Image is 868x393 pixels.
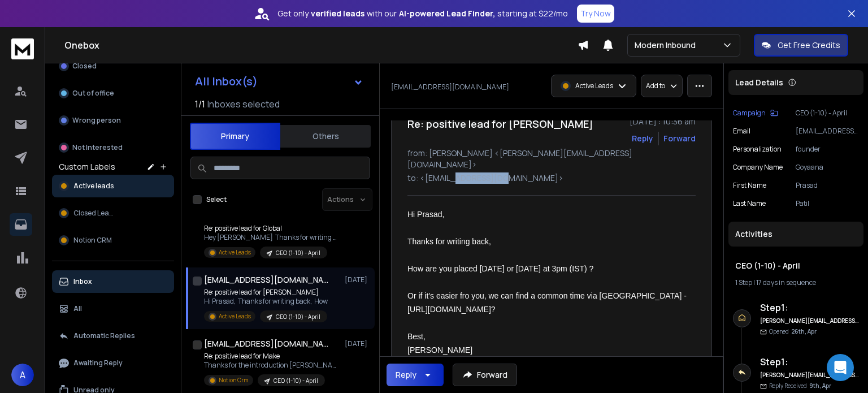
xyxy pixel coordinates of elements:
[52,82,174,105] button: Out of office
[204,352,340,361] p: Re: positive lead for Make
[73,331,135,340] p: Automatic Replies
[11,38,34,59] img: logo
[195,97,205,111] span: 1 / 1
[219,376,249,385] p: Notion Crm
[760,371,859,379] h6: [PERSON_NAME][EMAIL_ADDRESS][DOMAIN_NAME]
[204,233,340,242] p: Hey [PERSON_NAME] Thanks for writing back,
[769,327,817,336] p: Opened
[73,236,112,245] span: Notion CRM
[407,332,472,368] span: Best, [PERSON_NAME] -
[407,148,696,170] p: from: [PERSON_NAME] <[PERSON_NAME][EMAIL_ADDRESS][DOMAIN_NAME]>
[206,195,227,204] label: Select
[72,143,123,152] p: Not Interested
[733,181,766,190] p: First Name
[733,163,783,172] p: Company Name
[72,89,114,98] p: Out of office
[276,249,320,257] p: CEO (1-10) - April
[345,339,370,348] p: [DATE]
[760,317,859,325] h6: [PERSON_NAME][EMAIL_ADDRESS][DOMAIN_NAME]
[575,81,613,90] p: Active Leads
[646,81,665,90] p: Add to
[754,34,848,57] button: Get Free Credits
[635,40,700,51] p: Modern Inbound
[52,109,174,132] button: Wrong person
[52,229,174,252] button: Notion CRM
[52,352,174,374] button: Awaiting Reply
[52,297,174,320] button: All
[276,313,320,321] p: CEO (1-10) - April
[73,304,82,313] p: All
[190,123,280,150] button: Primary
[387,364,444,386] button: Reply
[204,297,328,306] p: Hi Prasad, Thanks for writing back, How
[580,8,611,19] p: Try Now
[73,182,114,191] span: Active leads
[827,354,854,381] div: Open Intercom Messenger
[204,224,340,233] p: Re: positive lead for Global
[735,278,857,287] div: |
[52,136,174,159] button: Not Interested
[728,222,863,247] div: Activities
[407,210,689,314] span: Hi Prasad, Thanks for writing back, How are you placed [DATE] or [DATE] at 3pm (IST) ? Or if it's...
[733,145,782,154] p: Personalization
[809,382,831,390] span: 9th, Apr
[345,275,370,284] p: [DATE]
[760,301,859,314] h6: Step 1 :
[64,38,578,52] h1: Onebox
[663,133,696,144] div: Forward
[407,116,593,132] h1: Re: positive lead for [PERSON_NAME]
[796,181,859,190] p: Prasad
[391,83,509,92] p: [EMAIL_ADDRESS][DOMAIN_NAME]
[577,5,614,23] button: Try Now
[769,382,831,390] p: Reply Received
[735,260,857,271] h1: CEO (1-10) - April
[778,40,840,51] p: Get Free Credits
[72,116,121,125] p: Wrong person
[733,109,766,118] p: Campaign
[311,8,364,19] strong: verified leads
[399,8,495,19] strong: AI-powered Lead Finder,
[219,248,251,257] p: Active Leads
[791,327,817,335] span: 26th, Apr
[796,127,859,136] p: [EMAIL_ADDRESS][DOMAIN_NAME]
[396,369,416,381] div: Reply
[407,172,696,184] p: to: <[EMAIL_ADDRESS][DOMAIN_NAME]>
[630,116,696,127] p: [DATE] : 10:36 am
[204,274,328,286] h1: [EMAIL_ADDRESS][DOMAIN_NAME]
[733,199,766,208] p: Last Name
[796,199,859,208] p: Patil
[11,364,34,386] button: A
[207,97,280,111] h3: Inboxes selected
[73,277,92,286] p: Inbox
[52,202,174,224] button: Closed Leads
[796,109,859,118] p: CEO (1-10) - April
[277,8,568,19] p: Get only with our starting at $22/mo
[204,361,340,370] p: Thanks for the introduction [PERSON_NAME]. Hi
[733,109,778,118] button: Campaign
[52,270,174,293] button: Inbox
[796,163,859,172] p: Goyaana
[453,364,517,386] button: Forward
[204,288,328,297] p: Re: positive lead for [PERSON_NAME]
[632,133,653,144] button: Reply
[735,77,783,88] p: Lead Details
[73,359,123,368] p: Awaiting Reply
[735,278,752,287] span: 1 Step
[796,145,859,154] p: founder
[73,209,117,218] span: Closed Leads
[280,124,371,149] button: Others
[756,278,816,287] span: 17 days in sequence
[733,127,750,136] p: Email
[274,377,318,385] p: CEO (1-10) - April
[52,55,174,77] button: Closed
[52,325,174,347] button: Automatic Replies
[52,175,174,197] button: Active leads
[219,312,251,321] p: Active Leads
[760,355,859,369] h6: Step 1 :
[195,76,258,87] h1: All Inbox(s)
[204,338,328,349] h1: [EMAIL_ADDRESS][DOMAIN_NAME]
[72,62,97,71] p: Closed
